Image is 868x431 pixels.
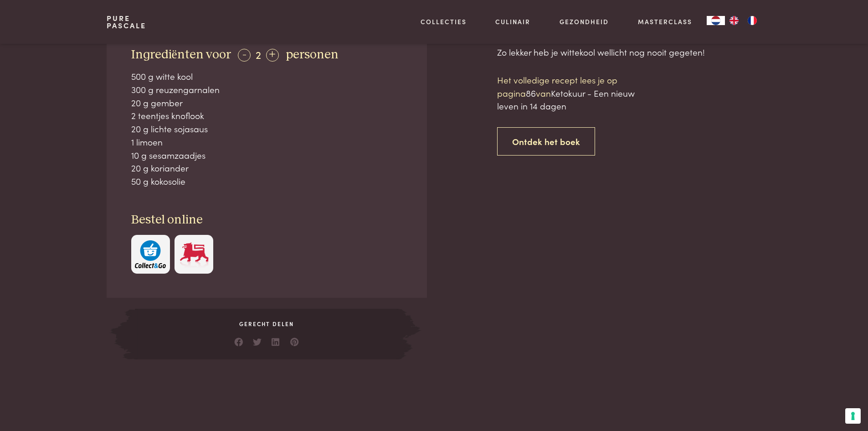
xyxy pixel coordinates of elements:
[131,109,403,122] div: 2 teentjes knoflook
[131,96,403,109] div: 20 g gember
[495,17,530,26] a: Culinair
[135,320,398,328] span: Gerecht delen
[286,48,339,61] span: personen
[131,48,231,61] span: Ingrediënten voor
[131,149,403,162] div: 10 g sesamzaadjes
[179,240,210,268] img: Delhaize
[560,17,609,26] a: Gezondheid
[743,16,761,25] a: FR
[256,47,261,62] span: 2
[266,49,279,62] div: +
[725,16,761,25] ul: Language list
[725,16,743,25] a: EN
[135,240,166,268] img: c308188babc36a3a401bcb5cb7e020f4d5ab42f7cacd8327e500463a43eeb86c.svg
[497,127,595,156] a: Ontdek het boek
[707,16,761,25] aside: Language selected: Nederlands
[497,73,652,113] p: Het volledige recept lees je op pagina van
[107,15,146,29] a: PurePascale
[131,122,403,135] div: 20 g lichte sojasaus
[131,212,403,228] h3: Bestel online
[238,49,251,62] div: -
[131,135,403,149] div: 1 limoen
[526,87,536,99] span: 86
[638,17,692,26] a: Masterclass
[131,175,403,188] div: 50 g kokosolie
[421,17,467,26] a: Collecties
[707,16,725,25] a: NL
[497,87,635,112] span: Ketokuur - Een nieuw leven in 14 dagen
[845,408,861,424] button: Uw voorkeuren voor toestemming voor trackingtechnologieën
[131,83,403,96] div: 300 g reuzengarnalen
[131,70,403,83] div: 500 g witte kool
[131,161,403,175] div: 20 g koriander
[497,46,761,59] div: Zo lekker heb je wittekool wellicht nog nooit gegeten!
[707,16,725,25] div: Language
